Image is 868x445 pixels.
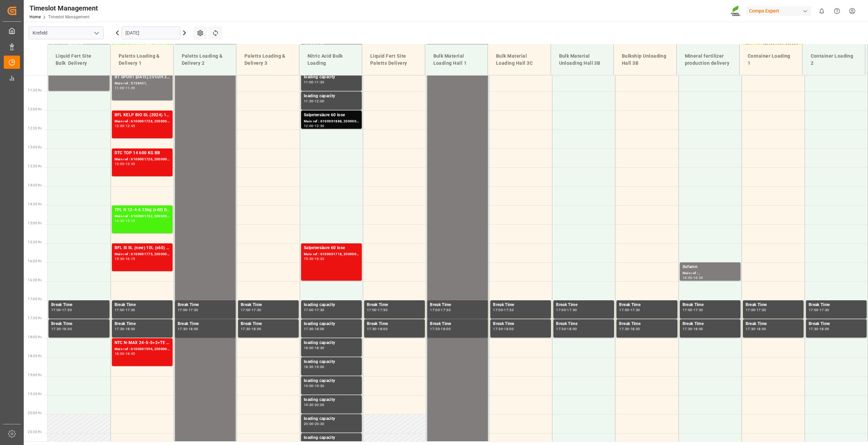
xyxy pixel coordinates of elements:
div: 17:00 [493,308,503,311]
div: loading capacity [304,416,359,422]
div: loading capacity [304,340,359,346]
span: 17:00 Hr [28,297,42,301]
div: 18:00 [315,327,324,330]
div: 16:00 [683,276,692,279]
div: 18:00 [504,327,514,330]
div: 18:30 [315,346,324,349]
div: - [124,162,125,165]
span: 19:30 Hr [28,392,42,396]
div: Main ref : 6100001775, 2000001444 2000001454 [115,251,170,257]
div: - [440,327,441,330]
div: Paletts Loading & Delivery 2 [179,50,231,69]
div: Bulkship Unloading Hall 3B [619,50,671,69]
div: Paletts Loading & Delivery 3 [242,50,294,69]
div: - [818,327,820,330]
div: 17:00 [430,308,440,311]
button: Compo Expert [746,4,814,17]
div: Main ref : 6100001888, 2000001508 [304,119,359,124]
div: Paletts Loading & Delivery 1 [116,50,168,69]
div: BT SPORT [DATE] 25%UH 3M FOL 25 INT MSE;EST MF BS KR 13-40-0 FOL 20 INT MSE;EST PL KR 18-24-5 FOL... [115,74,170,81]
div: Bulk Material Loading Hall 3C [493,50,545,69]
div: Break Time [493,321,548,327]
div: 18:00 [441,327,451,330]
div: - [61,308,62,311]
button: open menu [91,28,101,38]
div: - [124,86,125,89]
div: loading capacity [304,397,359,403]
div: loading capacity [304,74,359,81]
div: loading capacity [304,302,359,308]
div: 11:00 [304,81,314,84]
div: 20:00 [315,403,324,406]
input: DD.MM.YYYY [121,26,180,39]
span: 13:00 Hr [28,145,42,149]
div: 17:30 [746,327,755,330]
div: - [124,124,125,127]
div: 18:00 [125,327,135,330]
div: 17:30 [619,327,629,330]
div: - [314,365,315,368]
div: 20:30 [315,422,324,425]
div: - [692,327,693,330]
div: Timeslot Management [29,3,98,13]
div: 15:30 [304,257,314,260]
div: 19:00 [315,365,324,368]
div: loading capacity [304,359,359,365]
div: - [314,308,315,311]
div: Bulk Material Loading Hall 1 [431,50,482,69]
div: TPL N 12-4-6 25kg (x40) D,A,CHFET 6-0-12 KR 25kgx40 DE,AT,FR,ES,ITNTC PREMIUM [DATE] 25kg (x40) D... [115,207,170,214]
div: Main ref : 6100001596, 2000001167 [115,346,170,352]
span: 14:30 Hr [28,202,42,206]
div: - [755,327,756,330]
div: - [692,308,693,311]
div: 12:30 [315,124,324,127]
div: 15:15 [125,219,135,222]
div: 17:30 [367,327,377,330]
span: 19:00 Hr [28,373,42,377]
div: 17:30 [441,308,451,311]
div: - [124,308,125,311]
div: 14:30 [115,219,124,222]
div: - [503,308,504,311]
div: Break Time [115,321,170,327]
div: Container Loading 2 [808,50,860,69]
div: 17:30 [430,327,440,330]
div: 17:30 [189,308,198,311]
div: - [251,327,252,330]
div: 11:00 [115,86,124,89]
div: 17:30 [567,308,577,311]
div: 17:00 [683,308,692,311]
div: 17:30 [241,327,251,330]
span: 17:30 Hr [28,316,42,320]
div: - [124,219,125,222]
div: - [629,308,630,311]
div: - [314,100,315,103]
div: - [692,276,693,279]
div: Main ref : 5738431, [115,81,170,86]
div: Break Time [746,302,801,308]
div: Nitric Acid Bulk Loading [305,50,357,69]
div: 18:00 [378,327,388,330]
div: 18:00 [115,352,124,355]
div: - [377,308,378,311]
div: - [566,308,567,311]
div: - [314,422,315,425]
div: - [61,327,62,330]
span: 12:30 Hr [28,126,42,130]
span: 20:00 Hr [28,411,42,415]
div: Salpetersäure 60 lose [304,245,359,251]
div: 16:30 [693,276,703,279]
div: 17:00 [619,308,629,311]
div: Break Time [619,302,674,308]
span: 11:30 Hr [28,88,42,92]
div: 18:00 [189,327,198,330]
div: 17:30 [756,308,766,311]
div: Break Time [746,321,801,327]
div: loading capacity [304,321,359,327]
div: Liquid Fert Site Bulk Delivery [53,50,105,69]
div: 16:30 [315,257,324,260]
div: 17:30 [115,327,124,330]
div: - [629,327,630,330]
div: - [314,346,315,349]
div: 17:30 [556,327,566,330]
